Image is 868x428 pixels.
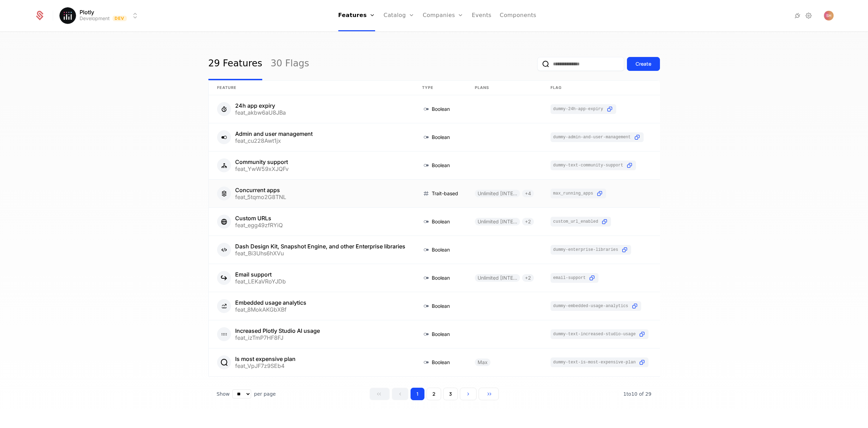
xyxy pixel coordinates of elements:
th: Type [414,81,466,95]
div: Development [80,15,110,22]
button: Go to page 3 [443,388,458,400]
img: S H [824,11,834,20]
th: Last Modified [657,81,738,95]
div: Table pagination [208,388,660,400]
div: Create [636,60,651,67]
span: Dev [113,16,127,21]
button: Go to page 2 [427,388,441,400]
th: Plans [466,81,542,95]
a: Settings [804,11,813,20]
span: 29 [623,391,651,397]
button: Go to page 1 [411,388,424,400]
img: Plotly [59,7,76,24]
button: Open user button [824,11,834,20]
button: Go to last page [479,388,499,400]
button: Go to first page [370,388,390,400]
a: 29 Features [208,48,262,80]
div: Page navigation [370,388,499,400]
span: Plotly [80,9,94,15]
th: Flag [542,81,657,95]
button: Create [627,57,660,71]
a: Integrations [793,11,802,20]
a: 30 Flags [271,48,309,80]
span: Show [217,390,230,397]
button: Go to previous page [392,388,408,400]
span: 1 to 10 of [623,391,645,397]
button: Select environment [61,8,139,23]
span: per page [254,390,276,397]
th: Feature [209,81,414,95]
select: Select page size [232,389,251,398]
button: Go to next page [460,388,477,400]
